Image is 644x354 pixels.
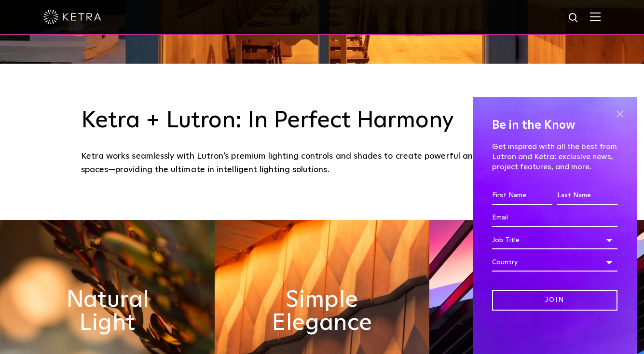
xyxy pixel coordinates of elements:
[492,187,552,205] input: First Name
[568,12,580,24] img: search icon
[81,107,563,135] h3: Ketra + Lutron: In Perfect Harmony
[43,10,101,24] img: ketra-logo-2019-white
[81,150,563,177] div: Ketra works seamlessly with Lutron’s premium lighting controls and shades to create powerful and ...
[492,116,617,135] h4: Be in the Know
[590,12,601,21] img: Hamburger%20Nav.svg
[492,253,617,272] div: Country
[557,187,617,205] input: Last Name
[492,142,617,172] p: Get inspired with all the best from Lutron and Ketra: exclusive news, project features, and more.
[492,231,617,249] div: Job Title
[492,209,617,227] input: Email
[492,290,617,311] input: Join
[268,288,376,335] h2: Simple Elegance
[54,288,161,335] h2: Natural Light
